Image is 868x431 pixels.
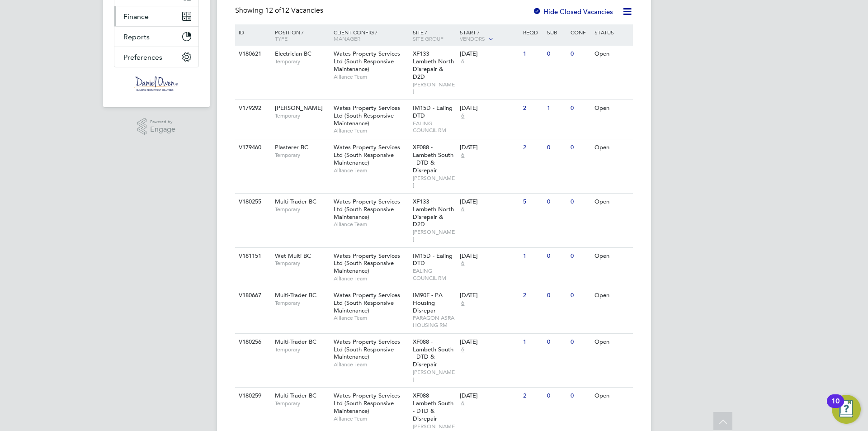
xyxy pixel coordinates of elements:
div: 10 [831,401,840,413]
div: 0 [545,46,568,62]
div: [DATE] [460,104,519,112]
div: Client Config / [331,24,410,46]
span: XF133 - Lambeth North Disrepair & D2D [413,50,454,81]
div: 1 [521,334,544,350]
div: Open [592,139,632,156]
div: Status [592,24,632,40]
span: Wet Multi BC [275,252,311,260]
span: [PERSON_NAME] [413,175,456,189]
span: Wates Property Services Ltd (South Responsive Maintenance) [334,252,400,275]
div: [DATE] [460,198,519,206]
div: ID [236,24,268,40]
span: 6 [460,260,466,267]
div: 0 [545,139,568,156]
span: Multi-Trader BC [275,291,316,299]
div: Open [592,248,632,265]
div: V179460 [236,139,268,156]
span: IM90F - PA Housing Disrepar [413,291,443,314]
div: V181151 [236,248,268,265]
div: [DATE] [460,252,519,260]
span: Vendors [460,35,485,42]
div: 0 [568,194,592,210]
div: 1 [545,100,568,117]
span: Wates Property Services Ltd (South Responsive Maintenance) [334,50,400,73]
a: Powered byEngage [137,118,176,135]
div: Open [592,388,632,404]
div: 0 [545,287,568,304]
div: Showing [235,6,325,15]
div: [DATE] [460,392,519,400]
span: [PERSON_NAME] [275,104,323,112]
div: 2 [521,287,544,304]
div: Position / [268,24,331,46]
span: Temporary [275,400,329,407]
span: Alliance Team [334,361,408,368]
span: Manager [334,35,360,42]
span: [PERSON_NAME] [413,81,456,95]
span: Temporary [275,299,329,307]
span: Wates Property Services Ltd (South Responsive Maintenance) [334,198,400,221]
div: 0 [568,388,592,404]
span: Site Group [413,35,443,42]
div: 2 [521,139,544,156]
span: Temporary [275,58,329,65]
span: XF088 - Lambeth South - DTD & Disrepair [413,143,453,174]
span: Plasterer BC [275,143,308,151]
span: Multi-Trader BC [275,198,316,205]
span: Powered by [150,118,175,126]
div: Sub [545,24,568,40]
span: IM15D - Ealing DTD [413,252,453,267]
span: Reports [123,33,150,41]
div: Site / [410,24,458,46]
div: 0 [568,139,592,156]
span: 6 [460,112,466,120]
a: Go to home page [114,76,199,91]
div: Reqd [521,24,544,40]
div: 0 [545,334,568,350]
span: 6 [460,206,466,213]
div: 5 [521,194,544,210]
span: EALING COUNCIL RM [413,267,456,281]
div: [DATE] [460,338,519,346]
span: Electrician BC [275,50,311,57]
div: Open [592,194,632,210]
span: Multi-Trader BC [275,338,316,346]
div: 0 [568,248,592,265]
span: 6 [460,58,466,66]
span: Alliance Team [334,127,408,134]
span: Wates Property Services Ltd (South Responsive Maintenance) [334,291,400,314]
button: Finance [114,6,198,26]
div: 2 [521,388,544,404]
span: Multi-Trader BC [275,392,316,399]
span: Type [275,35,288,42]
div: 0 [568,100,592,117]
div: [DATE] [460,50,519,58]
span: IM15D - Ealing DTD [413,104,453,119]
div: Start / [458,24,521,47]
span: [PERSON_NAME] [413,369,456,383]
div: V179292 [236,100,268,117]
span: Alliance Team [334,221,408,228]
span: 6 [460,299,466,307]
span: Temporary [275,112,329,119]
span: 6 [460,346,466,354]
span: 12 Vacancies [265,6,323,15]
div: V180259 [236,388,268,404]
span: Wates Property Services Ltd (South Responsive Maintenance) [334,104,400,127]
div: Open [592,100,632,117]
div: V180667 [236,287,268,304]
span: XF088 - Lambeth South - DTD & Disrepair [413,338,453,369]
div: Conf [568,24,592,40]
span: Finance [123,12,149,21]
span: Temporary [275,206,329,213]
span: Alliance Team [334,314,408,322]
button: Open Resource Center, 10 new notifications [832,395,861,424]
span: XF088 - Lambeth South - DTD & Disrepair [413,392,453,422]
span: EALING COUNCIL RM [413,120,456,134]
span: Engage [150,126,175,133]
span: Temporary [275,346,329,353]
span: 6 [460,400,466,407]
span: 6 [460,152,466,159]
div: 0 [568,287,592,304]
div: V180621 [236,46,268,62]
